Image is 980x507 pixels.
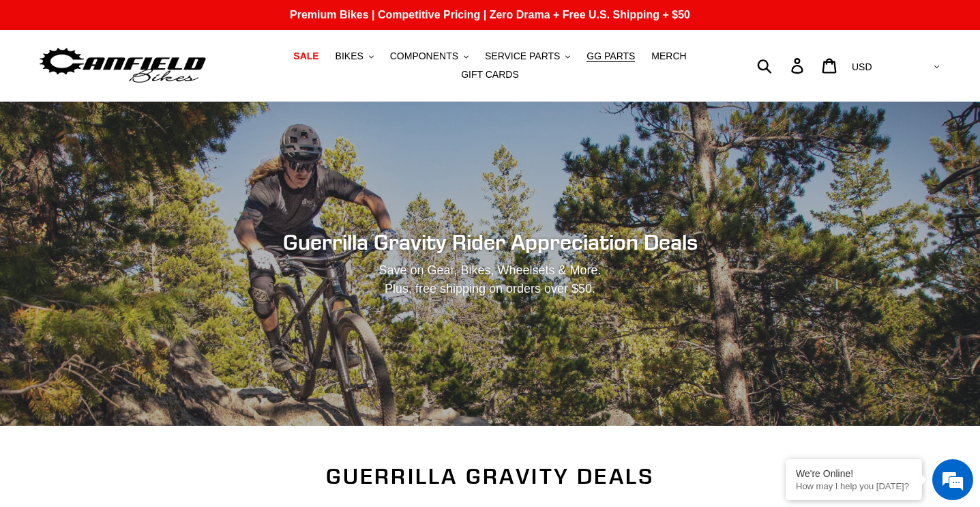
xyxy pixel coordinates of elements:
[478,47,577,66] button: SERVICE PARTS
[119,229,862,255] h2: Guerrilla Gravity Rider Appreciation Deals
[383,47,475,66] button: COMPONENTS
[580,47,642,66] a: GG PARTS
[651,50,686,62] span: MERCH
[336,50,363,62] span: BIKES
[796,481,912,491] p: How may I help you today?
[586,50,635,62] span: GG PARTS
[38,44,208,87] img: Canfield Bikes
[485,50,560,62] span: SERVICE PARTS
[796,468,912,479] div: We're Online!
[454,66,526,84] a: GIFT CARDS
[764,50,799,81] input: Search
[390,50,458,62] span: COMPONENTS
[293,50,318,62] span: SALE
[329,47,381,66] button: BIKES
[119,463,862,489] h2: Guerrilla Gravity Deals
[461,69,519,81] span: GIFT CARDS
[286,47,325,66] a: SALE
[211,261,769,298] p: Save on Gear, Bikes, Wheelsets & More. Plus, free shipping on orders over $50.
[644,47,693,66] a: MERCH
